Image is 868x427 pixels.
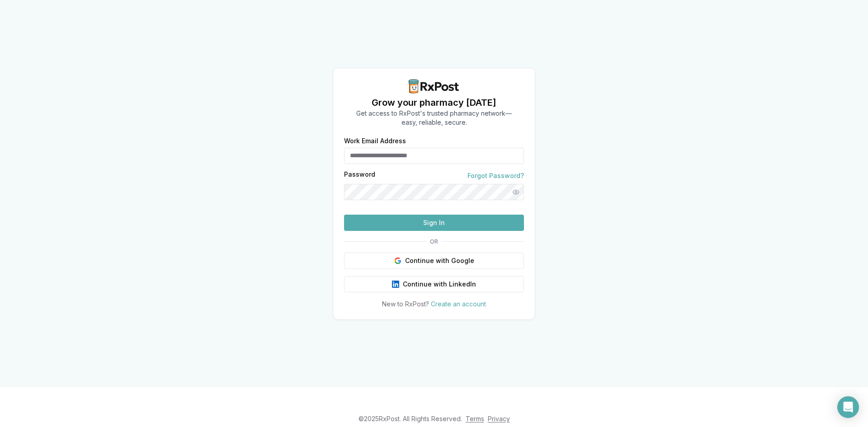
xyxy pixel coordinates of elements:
button: Continue with Google [344,253,524,269]
button: Continue with LinkedIn [344,276,524,292]
a: Privacy [488,415,510,422]
span: New to RxPost? [382,300,429,308]
label: Work Email Address [344,138,524,144]
span: OR [426,238,442,245]
a: Forgot Password? [467,171,524,180]
img: Google [394,257,401,264]
div: Open Intercom Messenger [837,396,859,418]
button: Sign In [344,215,524,231]
img: LinkedIn [392,281,399,288]
a: Create an account [431,300,486,308]
label: Password [344,171,375,180]
h1: Grow your pharmacy [DATE] [356,96,512,109]
img: RxPost Logo [405,79,463,94]
p: Get access to RxPost's trusted pharmacy network— easy, reliable, secure. [356,109,512,127]
a: Terms [466,415,484,422]
button: Show password [508,184,524,200]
